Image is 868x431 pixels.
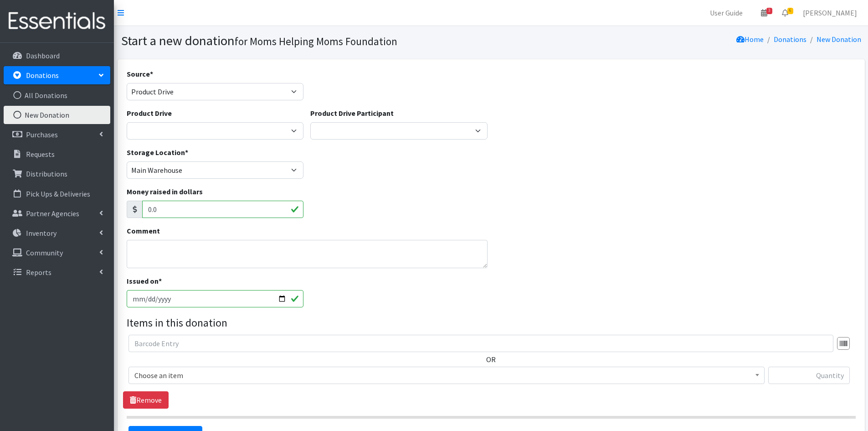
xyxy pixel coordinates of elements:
[4,224,110,242] a: Inventory
[4,6,110,36] img: HumanEssentials
[4,185,110,203] a: Pick Ups & Deliveries
[26,51,60,60] p: Dashboard
[26,150,55,159] p: Requests
[766,8,772,14] span: 3
[774,35,806,44] a: Donations
[310,108,394,119] label: Product Drive Participant
[128,367,765,384] span: Choose an item
[127,225,160,236] label: Comment
[4,66,110,84] a: Donations
[134,369,759,382] span: Choose an item
[235,35,397,48] small: for Moms Helping Moms Foundation
[787,8,793,14] span: 6
[4,106,110,124] a: New Donation
[4,125,110,144] a: Purchases
[775,4,796,22] a: 6
[26,71,59,80] p: Donations
[4,86,110,104] a: All Donations
[127,315,856,331] legend: Items in this donation
[127,68,153,79] label: Source
[4,47,110,65] a: Dashboard
[127,108,172,119] label: Product Drive
[150,69,153,78] abbr: required
[768,367,850,384] input: Quantity
[4,145,110,163] a: Requests
[127,186,203,197] label: Money raised in dollars
[4,204,110,223] a: Partner Agencies
[4,244,110,262] a: Community
[4,263,110,281] a: Reports
[185,148,188,157] abbr: required
[486,354,496,365] label: OR
[736,35,764,44] a: Home
[26,189,90,198] p: Pick Ups & Deliveries
[159,276,162,286] abbr: required
[121,33,488,49] h1: Start a new donation
[127,275,162,286] label: Issued on
[26,209,79,218] p: Partner Agencies
[123,391,169,409] a: Remove
[26,169,67,178] p: Distributions
[128,335,833,352] input: Barcode Entry
[127,147,188,158] label: Storage Location
[703,4,750,22] a: User Guide
[754,4,775,22] a: 3
[26,228,56,238] p: Inventory
[26,130,58,139] p: Purchases
[26,268,51,277] p: Reports
[4,165,110,183] a: Distributions
[817,35,861,44] a: New Donation
[26,248,63,257] p: Community
[796,4,864,22] a: [PERSON_NAME]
